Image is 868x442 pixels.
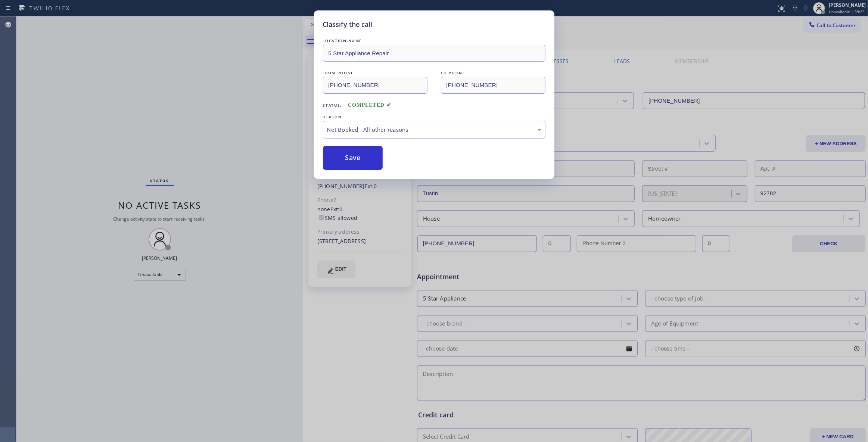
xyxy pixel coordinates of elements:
[441,77,545,94] input: To phone
[323,77,427,94] input: From phone
[348,102,391,108] span: COMPLETED
[323,37,545,45] div: LOCATION NAME
[323,19,373,29] h5: Classify the call
[327,125,541,134] div: Not Booked - All other reasons
[441,69,545,77] div: TO PHONE
[323,113,545,121] div: REASON:
[323,146,383,170] button: Save
[323,103,342,108] span: Status:
[323,69,427,77] div: FROM PHONE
